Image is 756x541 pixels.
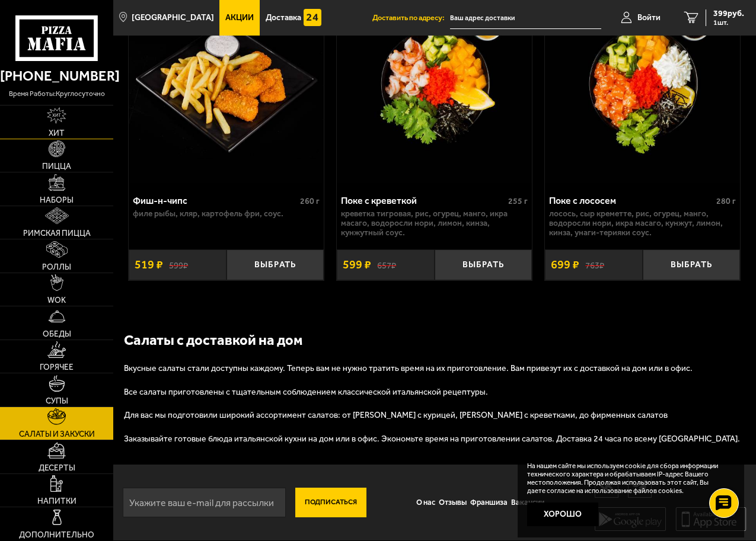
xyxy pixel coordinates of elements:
[300,196,320,206] span: 260 г
[509,491,546,514] a: Вакансии
[341,195,505,206] div: Поке с креветкой
[414,491,437,514] a: О нас
[468,491,509,514] a: Франшиза
[133,195,297,206] div: Фиш-н-чипс
[266,14,301,22] span: Доставка
[42,263,71,271] span: Роллы
[37,497,76,505] span: Напитки
[124,434,740,444] span: Заказывайте готовые блюда итальянской кухни на дом или в офис. Экономьте время на приготовлении с...
[124,387,488,397] span: Все салаты приготовлены с тщательным соблюдением классической итальянской рецептуры.
[549,195,713,206] div: Поке с лососем
[585,260,604,270] s: 763 ₽
[40,363,74,372] span: Горячее
[39,464,75,472] span: Десерты
[343,259,371,271] span: 599 ₽
[549,209,736,238] p: лосось, Сыр креметте, рис, огурец, манго, водоросли Нори, икра масаго, кунжут, лимон, кинза, унаг...
[19,430,95,438] span: Салаты и закуски
[450,7,601,29] input: Ваш адрес доставки
[716,196,736,206] span: 280 г
[124,332,302,348] b: Салаты с доставкой на дом
[124,410,668,420] span: Для вас мы подготовили широкий ассортимент салатов: от [PERSON_NAME] с курицей, [PERSON_NAME] с к...
[124,363,693,373] span: Вкусные салаты стали доступны каждому. Теперь вам не нужно тратить время на их приготовление. Вам...
[42,162,71,171] span: Пицца
[713,9,744,18] span: 399 руб.
[225,14,254,22] span: Акции
[713,19,744,26] span: 1 шт.
[123,488,286,517] input: Укажите ваш e-mail для рассылки
[23,229,91,238] span: Римская пицца
[527,502,598,526] button: Хорошо
[40,196,74,204] span: Наборы
[49,129,65,137] span: Хит
[551,259,579,271] span: 699 ₽
[133,209,320,219] p: филе рыбы, кляр, картофель фри, соус.
[169,260,188,270] s: 599 ₽
[435,249,532,281] button: Выбрать
[637,14,661,22] span: Войти
[46,397,68,405] span: Супы
[643,249,741,281] button: Выбрать
[19,531,94,539] span: Дополнительно
[227,249,324,281] button: Выбрать
[135,259,163,271] span: 519 ₽
[132,14,214,22] span: [GEOGRAPHIC_DATA]
[304,9,321,27] img: 15daf4d41897b9f0e9f617042186c801.svg
[508,196,528,206] span: 255 г
[377,260,396,270] s: 657 ₽
[527,462,727,495] p: На нашем сайте мы используем cookie для сбора информации технического характера и обрабатываем IP...
[341,209,528,238] p: креветка тигровая, рис, огурец, манго, икра масаго, водоросли Нори, лимон, кинза, кунжутный соус.
[372,14,450,22] span: Доставить по адресу:
[295,488,366,517] button: Подписаться
[47,296,66,305] span: WOK
[437,491,468,514] a: Отзывы
[43,330,71,338] span: Обеды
